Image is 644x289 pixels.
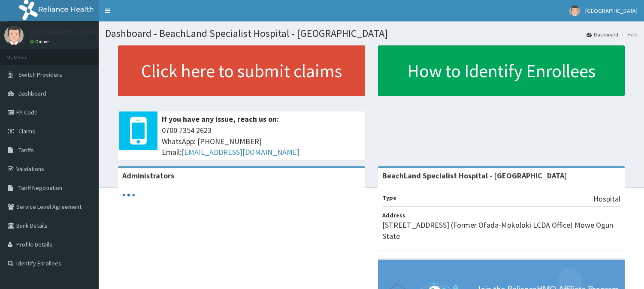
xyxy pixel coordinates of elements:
b: Address [382,211,405,219]
span: Tariffs [18,146,34,154]
p: [STREET_ADDRESS] (Former Ofada-Mokoloki LCDA Office) Mowe Ogun State [382,220,621,241]
a: Click here to submit claims [118,45,365,96]
span: Switch Providers [18,71,62,78]
span: Claims [18,127,35,135]
img: User Image [569,6,580,16]
a: How to Identify Enrollees [378,45,625,96]
b: Type [382,194,396,202]
span: 0700 7354 2623 WhatsApp: [PHONE_NUMBER] Email: [162,125,361,158]
p: [GEOGRAPHIC_DATA] [30,28,101,36]
a: Dashboard [587,31,618,38]
span: [GEOGRAPHIC_DATA] [585,7,638,15]
span: Tariff Negotiation [18,184,62,192]
b: Administrators [122,171,174,181]
h1: Dashboard - BeachLand Specialist Hospital - [GEOGRAPHIC_DATA] [105,28,638,39]
a: [EMAIL_ADDRESS][DOMAIN_NAME] [181,147,299,157]
img: User Image [4,26,24,45]
p: Hospital [593,193,620,205]
svg: audio-loading [122,189,135,202]
strong: BeachLand Specialist Hospital - [GEOGRAPHIC_DATA] [382,171,567,181]
span: Dashboard [18,90,46,97]
li: Here [619,31,638,38]
a: Online [30,39,51,45]
b: If you have any issue, reach us on: [162,114,279,124]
